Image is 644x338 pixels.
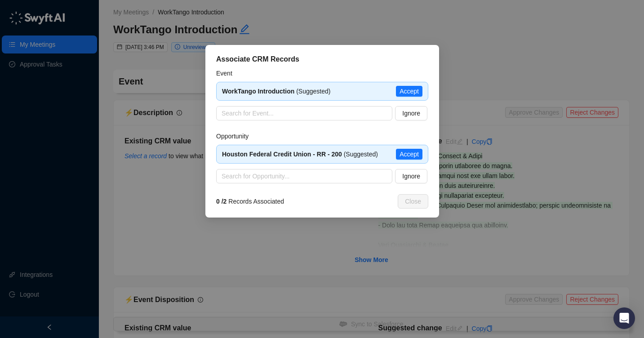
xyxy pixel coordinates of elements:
[396,86,422,97] button: Accept
[400,149,419,159] span: Accept
[216,54,428,65] div: Associate CRM Records
[222,151,342,158] strong: Houston Federal Credit Union - RR - 200
[222,88,330,95] span: (Suggested)
[395,106,427,120] button: Ignore
[216,198,227,205] strong: 0 / 2
[613,307,635,329] div: Open Intercom Messenger
[395,169,427,183] button: Ignore
[216,68,239,78] label: Event
[402,108,420,118] span: Ignore
[216,131,255,141] label: Opportunity
[402,171,420,181] span: Ignore
[216,196,284,206] span: Records Associated
[222,151,378,158] span: (Suggested)
[396,149,422,160] button: Accept
[222,88,294,95] strong: WorkTango Introduction
[398,194,428,209] button: Close
[400,86,419,96] span: Accept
